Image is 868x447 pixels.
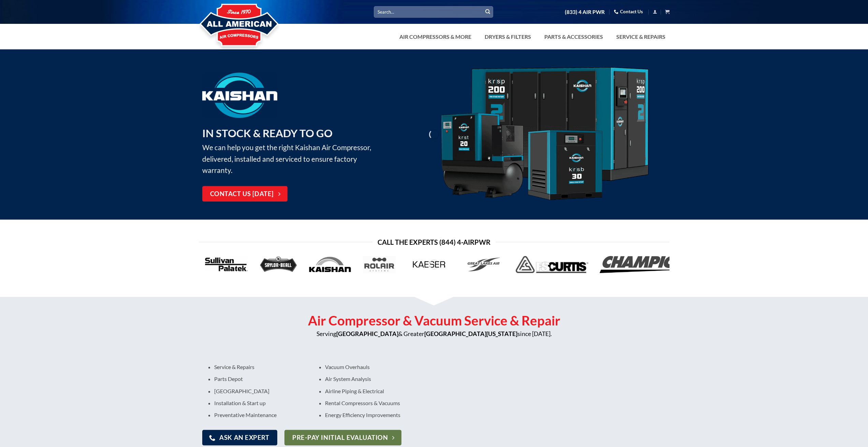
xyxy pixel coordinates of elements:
[665,7,670,16] a: View cart
[202,127,333,140] strong: IN STOCK & READY TO GO
[565,6,605,18] a: (833) 4 AIR PWR
[325,376,458,382] p: Air System Analysis
[292,433,388,443] span: Pre-pay Initial Evaluation
[336,330,398,337] strong: [GEOGRAPHIC_DATA]
[214,376,303,382] p: Parts Depot
[378,237,490,248] span: Call the Experts (844) 4-AirPwr
[202,125,381,176] p: We can help you get the right Kaishan Air Compressor, delivered, installed and serviced to ensure...
[202,73,277,118] img: Kaishan
[325,364,458,370] p: Vacuum Overhauls
[202,186,288,202] a: Contact Us [DATE]
[439,67,650,202] img: Kaishan
[219,433,269,443] span: Ask An Expert
[325,400,458,406] p: Rental Compressors & Vacuums
[214,412,303,418] p: Preventative Maintenance
[202,430,277,445] a: Ask An Expert
[325,388,458,394] p: Airline Piping & Electrical
[214,364,303,370] p: Service & Repairs
[483,7,493,17] button: Submit
[424,330,517,337] strong: [GEOGRAPHIC_DATA][US_STATE]
[210,189,274,199] span: Contact Us [DATE]
[614,6,643,17] a: Contact Us
[199,329,670,339] p: Serving & Greater since [DATE].
[653,7,657,16] a: Login
[199,312,670,329] h2: Air Compressor & Vacuum Service & Repair
[284,430,401,445] a: Pre-pay Initial Evaluation
[374,6,493,17] input: Search…
[214,388,303,394] p: [GEOGRAPHIC_DATA]
[395,30,475,44] a: Air Compressors & More
[481,30,535,44] a: Dryers & Filters
[540,30,607,44] a: Parts & Accessories
[612,30,670,44] a: Service & Repairs
[214,400,303,406] p: Installation & Start up
[325,412,458,418] p: Energy Efficiency Improvements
